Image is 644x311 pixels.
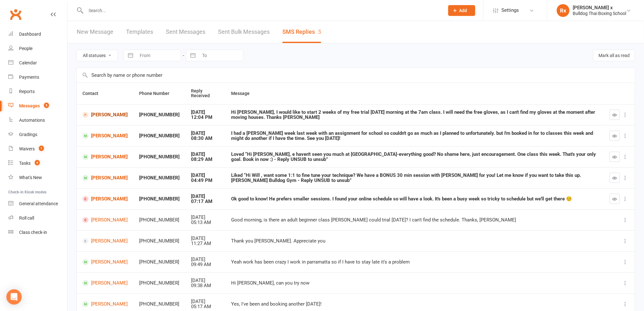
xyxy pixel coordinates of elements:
[19,175,42,180] div: What's New
[191,136,220,141] div: 08:30 AM
[8,197,67,211] a: General attendance kiosk mode
[82,133,128,139] a: [PERSON_NAME]
[185,83,225,104] th: Reply Received
[191,199,220,204] div: 07:17 AM
[231,238,598,244] div: Thank you [PERSON_NAME]. Appreciate you
[139,280,180,286] div: [PHONE_NUMBER]
[139,238,180,244] div: [PHONE_NUMBER]
[136,50,180,61] input: From
[191,304,220,309] div: 05:17 AM
[82,175,128,181] a: [PERSON_NAME]
[225,83,604,104] th: Message
[191,178,220,183] div: 04:49 PM
[8,113,67,127] a: Automations
[8,142,67,156] a: Waivers 1
[191,110,220,115] div: [DATE]
[191,236,220,241] div: [DATE]
[19,201,58,206] div: General attendance
[19,89,35,94] div: Reports
[39,146,44,151] span: 1
[8,41,67,56] a: People
[82,217,128,223] a: [PERSON_NAME]
[8,56,67,70] a: Calendar
[231,196,598,202] div: Ok good to know! He prefers smaller sessions. I found your online schedule so will have a look. I...
[8,156,67,170] a: Tasks 4
[19,230,47,235] div: Class check-in
[84,6,440,15] input: Search...
[139,217,180,223] div: [PHONE_NUMBER]
[231,280,598,286] div: Hi [PERSON_NAME], can you try now
[191,157,220,162] div: 08:29 AM
[8,70,67,84] a: Payments
[191,299,220,304] div: [DATE]
[35,160,40,165] span: 4
[8,99,67,113] a: Messages 5
[77,68,635,83] input: Search by name or phone number
[139,196,180,202] div: [PHONE_NUMBER]
[191,215,220,220] div: [DATE]
[82,238,128,244] a: [PERSON_NAME]
[8,27,67,41] a: Dashboard
[8,225,67,240] a: Class kiosk mode
[19,60,37,65] div: Calendar
[44,103,49,108] span: 5
[77,83,133,104] th: Contact
[19,161,31,166] div: Tasks
[231,173,598,183] div: Liked “Hi Will , want some 1:1 to fine tune your technique? We have a BONUS 30 min session with [...
[191,278,220,283] div: [DATE]
[139,133,180,139] div: [PHONE_NUMBER]
[8,127,67,142] a: Gradings
[231,131,598,141] div: I had a [PERSON_NAME] week last week with an assignment for school so couldn't go as much as I pl...
[82,154,128,160] a: [PERSON_NAME]
[133,83,185,104] th: Phone Number
[593,50,635,61] button: Mark all as read
[77,21,113,43] a: New Message
[19,75,39,80] div: Payments
[82,112,128,118] a: [PERSON_NAME]
[19,146,35,151] div: Waivers
[501,3,519,18] span: Settings
[139,259,180,265] div: [PHONE_NUMBER]
[191,283,220,288] div: 09:38 AM
[82,301,128,307] a: [PERSON_NAME]
[19,215,34,221] div: Roll call
[126,21,153,43] a: Templates
[19,118,45,123] div: Automations
[199,50,243,61] input: To
[573,11,626,16] div: Bulldog Thai Boxing School
[6,289,22,305] div: Open Intercom Messenger
[191,152,220,157] div: [DATE]
[231,110,598,120] div: Hi [PERSON_NAME], I would like to start 2 weeks of my free trial [DATE] morning at the 7am class....
[191,220,220,225] div: 05:13 AM
[82,259,128,265] a: [PERSON_NAME]
[557,4,570,17] div: Rx
[8,6,24,22] a: Clubworx
[19,132,37,137] div: Gradings
[82,280,128,286] a: [PERSON_NAME]
[166,21,205,43] a: Sent Messages
[573,5,626,11] div: [PERSON_NAME] x
[19,46,32,51] div: People
[218,21,270,43] a: Sent Bulk Messages
[191,194,220,199] div: [DATE]
[8,211,67,225] a: Roll call
[231,259,598,265] div: Yeah work has been crazy I work in parramatta so if I have to stay late it's a problem
[191,241,220,246] div: 11:27 AM
[19,103,40,108] div: Messages
[82,196,128,202] a: [PERSON_NAME]
[459,8,467,13] span: Add
[282,21,321,43] a: SMS Replies5
[231,301,598,307] div: Yes, I've been and booking another [DATE]!
[191,115,220,120] div: 12:04 PM
[139,112,180,118] div: [PHONE_NUMBER]
[191,173,220,178] div: [DATE]
[19,32,41,37] div: Dashboard
[318,28,321,35] div: 5
[8,84,67,99] a: Reports
[8,170,67,185] a: What's New
[139,175,180,181] div: [PHONE_NUMBER]
[231,217,598,223] div: Good morning, is there an adult beginner class [PERSON_NAME] could trial [DATE]? I can't find the...
[231,152,598,162] div: Loved “Hi [PERSON_NAME], e haven't seen you much at [GEOGRAPHIC_DATA]-everything good? No shame h...
[191,131,220,136] div: [DATE]
[448,5,475,16] button: Add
